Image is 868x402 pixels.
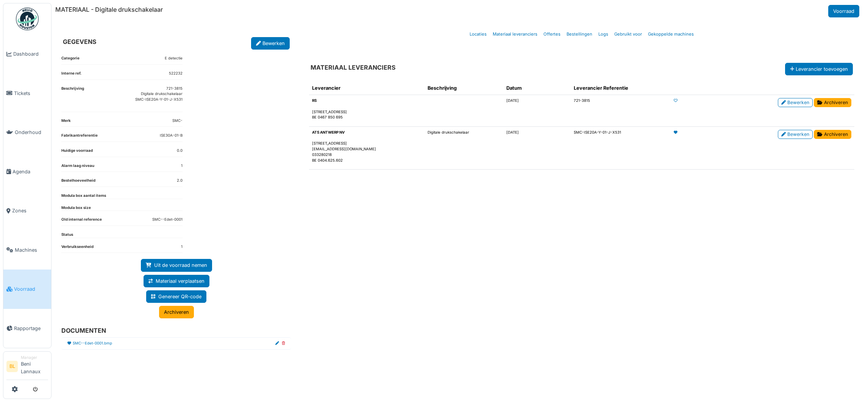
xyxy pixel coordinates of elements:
[778,130,813,139] a: Bewerken
[571,95,671,127] td: 721-3815
[61,217,102,226] dt: Old internal reference
[571,127,671,170] td: SMC-ISE20A-Y-01-J-X531
[146,290,206,303] a: Genereer QR-code
[3,270,51,309] a: Voorraad
[160,133,183,139] dd: ISE30A-01-B
[14,325,48,332] span: Rapportage
[144,275,209,287] a: Materiaal verplaatsen
[61,327,285,334] h6: DOCUMENTEN
[3,191,51,231] a: Zones
[564,25,595,43] a: Bestellingen
[6,355,48,380] a: BL ManagerBeni Lannaux
[467,25,490,43] a: Locaties
[169,71,183,76] dd: 522232
[61,133,98,142] dt: Fabrikantreferentie
[152,217,183,223] dd: SMC--Edet-0001
[16,8,39,30] img: Badge_color-CXgf-gQk.svg
[61,148,93,157] dt: Huidige voorraad
[61,71,81,79] dt: Interne ref.
[251,37,290,50] a: Bewerken
[135,86,183,103] p: 721-3815 Digitale drukschakelaar SMC-ISE20A-Y-01-J-X531
[177,148,183,154] dd: 0.0
[61,163,94,172] dt: Alarm laag niveau
[785,63,853,75] button: Leverancier toevoegen
[503,127,571,170] td: [DATE]
[312,136,422,163] dd: [STREET_ADDRESS] [EMAIL_ADDRESS][DOMAIN_NAME] 033280218 BE 0404.625.602
[814,98,851,107] a: Archiveren
[814,130,851,139] a: Archiveren
[540,25,564,43] a: Offertes
[15,246,48,254] span: Machines
[181,163,183,169] dd: 1
[428,130,500,136] p: Digitale drukschakelaar
[21,355,48,378] li: Beni Lannaux
[63,38,96,45] h6: GEGEVENS
[828,5,859,17] a: Voorraad
[141,259,212,271] a: Uit de voorraad nemen
[312,130,422,136] dt: ATS ANTWERP NV
[312,104,422,120] dd: [STREET_ADDRESS] BE 0467 850 695
[503,81,571,95] th: Datum
[14,90,48,97] span: Tickets
[3,152,51,192] a: Agenda
[61,244,94,253] dt: Verbruikseenheid
[181,244,183,250] dd: 1
[611,25,645,43] a: Gebruikt voor
[61,193,106,199] dt: Modula box aantal items
[61,56,80,64] dt: Categorie
[12,168,48,175] span: Agenda
[645,25,697,43] a: Gekoppelde machines
[15,129,48,136] span: Onderhoud
[311,64,395,71] h6: MATERIAAL LEVERANCIERS
[12,207,48,214] span: Zones
[61,86,84,112] dt: Beschrijving
[61,232,73,238] dt: Status
[571,81,671,95] th: Leverancier Referentie
[14,285,48,293] span: Voorraad
[177,178,183,184] dd: 2.0
[312,98,422,104] dt: RS
[61,118,71,127] dt: Merk
[3,113,51,152] a: Onderhoud
[595,25,611,43] a: Logs
[21,355,48,360] div: Manager
[425,81,503,95] th: Beschrijving
[165,56,183,61] dd: E detectie
[61,178,95,187] dt: Bestelhoeveelheid
[159,306,194,318] a: Archiveren
[6,361,18,372] li: BL
[172,118,183,124] dd: SMC-
[13,50,48,58] span: Dashboard
[3,309,51,348] a: Rapportage
[503,95,571,127] td: [DATE]
[61,205,91,211] dt: Modula box size
[3,74,51,113] a: Tickets
[3,231,51,270] a: Machines
[55,6,163,13] h6: MATERIAAL - Digitale drukschakelaar
[73,341,112,346] a: SMC--Edet-0001.bmp
[778,98,813,107] a: Bewerken
[490,25,540,43] a: Materiaal leveranciers
[3,34,51,74] a: Dashboard
[309,81,425,95] th: Leverancier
